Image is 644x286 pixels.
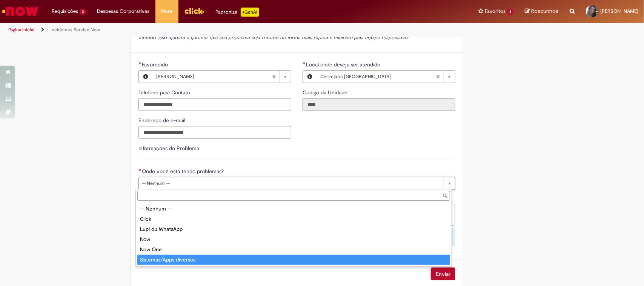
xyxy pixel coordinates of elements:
ul: Onde você está tendo problemas? [136,202,452,266]
div: Now [137,234,450,244]
div: -- Nenhum -- [137,204,450,214]
div: Sistemas/Apps diversos [137,255,450,265]
div: Click [137,214,450,224]
div: Lupi ou WhatsApp [137,224,450,234]
div: Now One [137,244,450,255]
